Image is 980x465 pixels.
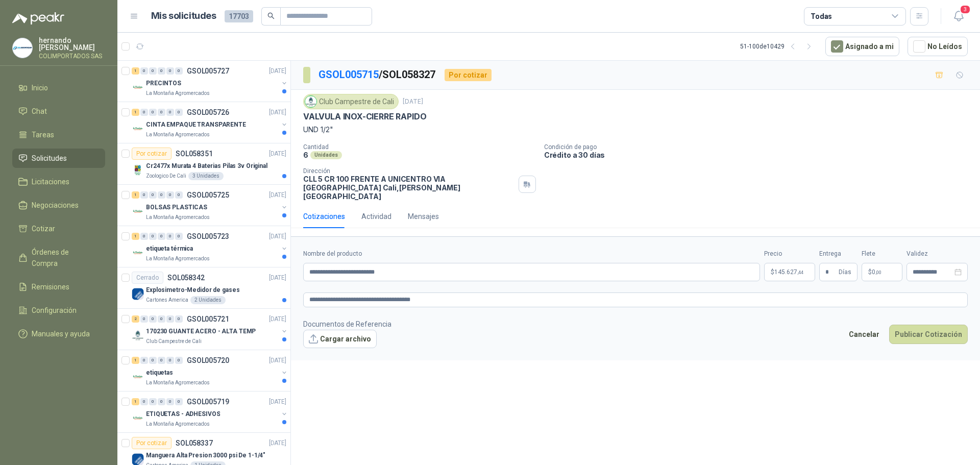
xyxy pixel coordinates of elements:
div: 0 [166,233,174,240]
p: Club Campestre de Cali [146,337,202,346]
p: UND 1/2" [303,124,968,135]
div: 1 [132,398,139,405]
p: La Montaña Agromercados [146,379,210,387]
span: Licitaciones [32,176,69,187]
p: Manguera Alta Presion 3000 psi De 1-1/4" [146,451,265,460]
div: Cotizaciones [303,211,345,222]
div: 0 [149,315,157,323]
p: [DATE] [269,108,286,117]
span: 0 [872,269,881,275]
p: Dirección [303,167,514,175]
img: Logo peakr [12,12,64,25]
div: 0 [166,109,174,116]
div: 0 [149,357,157,364]
span: Configuración [32,305,77,316]
span: Negociaciones [32,200,79,211]
div: Cerrado [132,272,163,284]
div: 0 [166,67,174,75]
button: Cargar archivo [303,330,377,348]
p: Cartones America [146,296,188,304]
p: $ 0,00 [862,263,902,281]
p: BOLSAS PLASTICAS [146,203,207,212]
img: Company Logo [132,329,144,341]
span: search [267,12,275,19]
a: Tareas [12,125,105,144]
button: Publicar Cotización [889,325,968,344]
p: GSOL005725 [187,191,229,199]
div: Mensajes [408,211,439,222]
div: 2 [132,315,139,323]
p: La Montaña Agromercados [146,213,210,222]
div: Todas [811,11,832,22]
div: 0 [158,398,165,405]
a: Cotizar [12,219,105,238]
p: GSOL005726 [187,109,229,116]
div: 0 [175,67,183,75]
p: Explosimetro-Medidor de gases [146,285,240,295]
p: SOL058342 [167,274,205,281]
div: 0 [158,191,165,199]
p: [DATE] [269,66,286,76]
img: Company Logo [132,164,144,176]
div: 1 [132,67,139,75]
button: Cancelar [843,325,885,344]
span: Solicitudes [32,153,67,164]
p: Cantidad [303,143,536,151]
div: Club Campestre de Cali [303,94,399,109]
div: 0 [158,357,165,364]
div: 0 [149,398,157,405]
p: GSOL005721 [187,315,229,323]
div: Por cotizar [132,148,171,160]
p: [DATE] [269,190,286,200]
div: 0 [166,191,174,199]
span: Tareas [32,129,54,140]
a: Inicio [12,78,105,97]
p: Cr2477x Murata 4 Baterias Pilas 3v Original [146,161,267,171]
div: Por cotizar [445,69,492,81]
div: 2 Unidades [190,296,226,304]
div: 0 [166,398,174,405]
img: Company Logo [132,81,144,93]
button: Asignado a mi [825,37,899,56]
label: Precio [764,249,815,259]
a: 1 0 0 0 0 0 GSOL005720[DATE] Company LogoetiquetasLa Montaña Agromercados [132,354,288,387]
a: 2 0 0 0 0 0 GSOL005721[DATE] Company Logo170230 GUANTE ACERO - ALTA TEMPClub Campestre de Cali [132,313,288,346]
p: [DATE] [269,232,286,241]
a: 1 0 0 0 0 0 GSOL005727[DATE] Company LogoPRECINTOSLa Montaña Agromercados [132,65,288,97]
img: Company Logo [13,38,32,58]
a: Por cotizarSOL058351[DATE] Company LogoCr2477x Murata 4 Baterias Pilas 3v OriginalZoologico De Ca... [117,143,290,185]
div: 0 [175,398,183,405]
span: 145.627 [774,269,803,275]
label: Flete [862,249,902,259]
p: GSOL005719 [187,398,229,405]
div: 0 [158,109,165,116]
span: Remisiones [32,281,69,292]
span: 17703 [225,10,253,22]
p: 6 [303,151,308,159]
div: 0 [149,191,157,199]
div: 3 Unidades [188,172,224,180]
div: 1 [132,357,139,364]
div: 1 [132,233,139,240]
a: Manuales y ayuda [12,324,105,344]
div: 0 [140,67,148,75]
div: 0 [166,357,174,364]
p: La Montaña Agromercados [146,131,210,139]
img: Company Logo [132,205,144,217]
a: Órdenes de Compra [12,242,105,273]
div: 0 [158,315,165,323]
div: 0 [166,315,174,323]
a: 1 0 0 0 0 0 GSOL005723[DATE] Company Logoetiqueta térmicaLa Montaña Agromercados [132,230,288,263]
div: 0 [140,357,148,364]
p: PRECINTOS [146,79,181,88]
p: SOL058337 [176,439,213,447]
p: Condición de pago [544,143,976,151]
p: etiqueta térmica [146,244,193,254]
span: Chat [32,106,47,117]
span: $ [868,269,872,275]
div: 0 [158,67,165,75]
div: 0 [149,233,157,240]
div: Unidades [310,151,342,159]
p: [DATE] [269,149,286,159]
div: 0 [140,233,148,240]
